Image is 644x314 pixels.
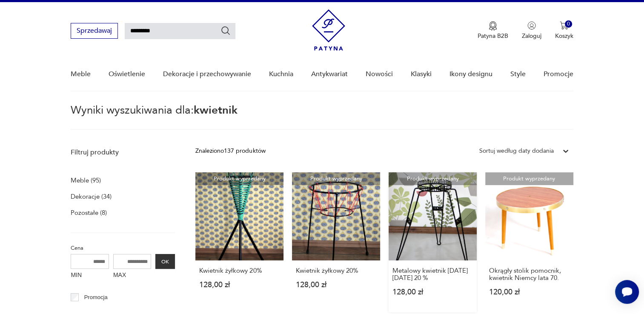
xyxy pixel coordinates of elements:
a: Sprzedawaj [71,29,118,34]
p: Cena [71,243,175,253]
button: Patyna B2B [478,21,508,40]
img: Ikonka użytkownika [527,21,536,30]
p: Wyniki wyszukiwania dla: [71,105,573,130]
img: Ikona medalu [489,21,497,31]
h3: Metalowy kwietnik [DATE][DATE] 20 % [392,267,473,282]
button: 0Koszyk [555,21,573,40]
a: Produkt wyprzedanyMetalowy kwietnik BLACK FRIDAY 20 %Metalowy kwietnik [DATE][DATE] 20 %128,00 zł [389,172,477,312]
button: Zaloguj [522,21,541,40]
a: Ikona medaluPatyna B2B [478,21,508,40]
p: Patyna B2B [478,32,508,40]
a: Klasyki [411,58,432,91]
a: Style [510,58,526,91]
img: Ikona koszyka [560,21,568,30]
img: Patyna - sklep z meblami i dekoracjami vintage [312,9,345,51]
p: 120,00 zł [489,288,570,296]
a: Dekoracje i przechowywanie [163,58,251,91]
a: Kuchnia [269,58,293,91]
h3: Okrągły stolik pomocnik, kwietnik Niemcy lata 70. [489,267,570,282]
p: 128,00 zł [296,281,376,288]
a: Produkt wyprzedanyKwietnik żyłkowy 20%Kwietnik żyłkowy 20%128,00 zł [195,172,283,312]
p: Koszyk [555,32,573,40]
div: Znaleziono 137 produktów [195,146,265,156]
a: Meble (95) [71,174,101,186]
label: MAX [113,269,152,283]
div: Sortuj według daty dodania [479,146,554,156]
a: Pozostałe (8) [71,207,107,219]
a: Dekoracje (34) [71,191,112,203]
p: Promocja [84,293,108,302]
iframe: Smartsupp widget button [615,280,639,304]
button: Sprzedawaj [71,23,118,39]
h3: Kwietnik żyłkowy 20% [199,267,280,274]
span: kwietnik [194,103,238,118]
p: 128,00 zł [392,288,473,296]
a: Promocje [544,58,573,91]
p: Zaloguj [522,32,541,40]
div: 0 [565,20,572,28]
a: Oświetlenie [109,58,145,91]
p: Filtruj produkty [71,148,175,157]
button: OK [155,254,175,269]
a: Meble [71,58,91,91]
button: Szukaj [220,26,231,36]
a: Ikony designu [449,58,492,91]
a: Nowości [366,58,393,91]
label: MIN [71,269,109,283]
h3: Kwietnik żyłkowy 20% [296,267,376,274]
a: Produkt wyprzedanyOkrągły stolik pomocnik, kwietnik Niemcy lata 70.Okrągły stolik pomocnik, kwiet... [485,172,573,312]
a: Produkt wyprzedanyKwietnik żyłkowy 20%Kwietnik żyłkowy 20%128,00 zł [292,172,380,312]
a: Antykwariat [311,58,348,91]
p: 128,00 zł [199,281,280,288]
